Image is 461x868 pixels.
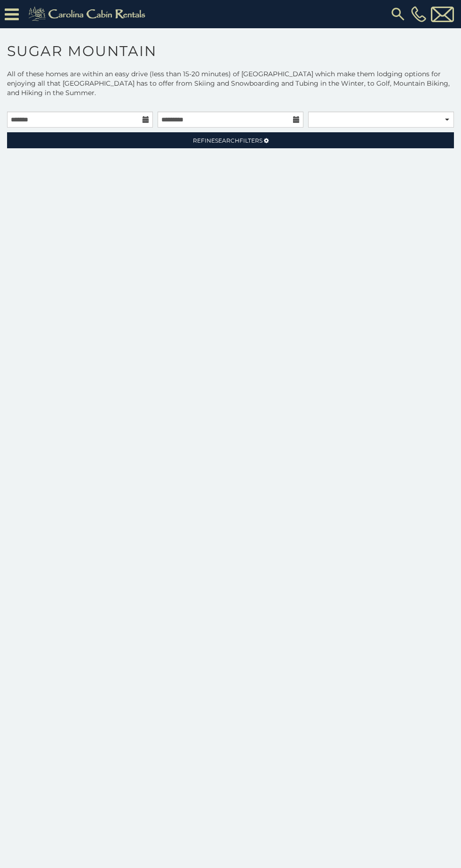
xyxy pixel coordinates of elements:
[24,5,153,24] img: Khaki-logo.png
[215,137,239,144] span: Search
[389,6,406,23] img: search-regular.svg
[409,6,429,22] a: [PHONE_NUMBER]
[193,137,262,144] span: Refine Filters
[7,132,454,148] a: RefineSearchFilters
